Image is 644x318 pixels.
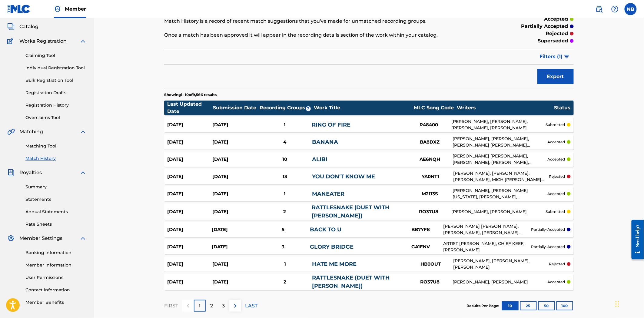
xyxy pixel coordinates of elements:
[548,157,565,162] p: accepted
[453,187,548,200] div: [PERSON_NAME], [PERSON_NAME][US_STATE], [PERSON_NAME], [PERSON_NAME]
[531,227,565,232] p: partially-accepted
[312,274,390,289] a: RATTLESNAKE (DUET WITH [PERSON_NAME])
[167,173,213,180] div: [DATE]
[312,190,344,197] a: MANEATER
[167,101,213,115] div: Last Updated Date
[593,3,605,15] a: Public Search
[411,104,456,111] div: MLC Song Code
[407,139,453,146] div: BA8DXZ
[167,261,213,268] div: [DATE]
[398,226,443,233] div: BB7YF8
[312,121,350,128] a: RING OF FIRE
[167,226,212,233] div: [DATE]
[310,226,341,233] a: BACK TO U
[25,196,87,203] a: Statements
[25,221,87,227] a: Rate Sheets
[212,279,257,286] div: [DATE]
[537,69,574,84] button: Export
[256,243,310,250] div: 3
[520,301,537,310] button: 25
[258,173,312,180] div: 13
[25,114,87,121] a: Overclaims Tool
[19,23,38,30] span: Catalog
[453,136,548,148] div: [PERSON_NAME], [PERSON_NAME], [PERSON_NAME] [PERSON_NAME] [PERSON_NAME], [PERSON_NAME] [PERSON_NA...
[312,139,338,145] a: BANANA
[25,274,87,281] a: User Permissions
[407,190,453,197] div: M2113S
[312,204,390,219] a: RATTLESNAKE (DUET WITH [PERSON_NAME])
[213,261,258,268] div: [DATE]
[548,191,565,197] p: accepted
[19,235,62,242] span: Member Settings
[611,5,619,13] img: help
[548,279,565,285] p: accepted
[7,5,31,13] img: MLC Logo
[25,299,87,306] a: Member Benefits
[398,243,443,250] div: GA1ENV
[167,121,212,128] div: [DATE]
[167,208,212,215] div: [DATE]
[19,38,67,45] span: Works Registration
[164,302,178,310] p: FIRST
[258,156,312,163] div: 10
[25,250,87,256] a: Banking Information
[457,104,554,111] div: Writers
[199,302,201,310] p: 1
[167,243,212,250] div: [DATE]
[212,121,257,128] div: [DATE]
[25,184,87,190] a: Summary
[25,155,87,162] a: Match History
[466,303,501,309] p: Results Per Page:
[164,31,480,39] p: Once a match has been approved it will appear in the recording details section of the work within...
[408,173,453,180] div: YA0NT1
[546,122,565,128] p: submitted
[407,156,453,163] div: AE6NQH
[258,139,312,146] div: 4
[25,262,87,268] a: Member Information
[609,3,621,15] div: Help
[7,169,15,176] img: Royalties
[453,258,549,270] div: [PERSON_NAME], [PERSON_NAME], [PERSON_NAME]
[625,3,637,15] div: User Menu
[65,5,86,12] span: Member
[7,23,38,30] a: CatalogCatalog
[453,279,548,285] div: [PERSON_NAME], [PERSON_NAME]
[627,215,644,264] iframe: Resource Center
[7,235,15,242] img: Member Settings
[79,38,87,45] img: expand
[548,139,565,145] p: accepted
[549,261,565,267] p: rejected
[310,243,354,250] a: GLORY BRIDGE
[453,170,549,183] div: [PERSON_NAME], [PERSON_NAME], [PERSON_NAME], MICH [PERSON_NAME] [PERSON_NAME], [PERSON_NAME]
[19,128,43,135] span: Matching
[257,121,312,128] div: 1
[531,244,565,250] p: partially-accepted
[259,104,314,111] div: Recording Groups
[538,301,555,310] button: 50
[79,169,87,176] img: expand
[167,190,212,197] div: [DATE]
[222,302,225,310] p: 3
[210,302,213,310] p: 2
[564,55,569,58] img: filter
[549,174,565,179] p: rejected
[212,208,257,215] div: [DATE]
[79,235,87,242] img: expand
[258,190,312,197] div: 1
[314,104,411,111] div: Work Title
[407,279,453,286] div: RO37U8
[212,139,257,146] div: [DATE]
[616,295,619,313] div: Drag
[443,240,531,253] div: ARTIST [PERSON_NAME], CHIEF KEEF, [PERSON_NAME]
[7,23,15,30] img: Catalog
[212,226,256,233] div: [DATE]
[167,156,212,163] div: [DATE]
[167,279,212,286] div: [DATE]
[25,102,87,108] a: Registration History
[443,223,531,236] div: [PERSON_NAME] [PERSON_NAME], [PERSON_NAME], [PERSON_NAME] [PERSON_NAME], [PERSON_NAME] [PERSON_NAME]
[7,38,15,45] img: Works Registration
[25,90,87,96] a: Registration Drafts
[25,209,87,215] a: Annual Statements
